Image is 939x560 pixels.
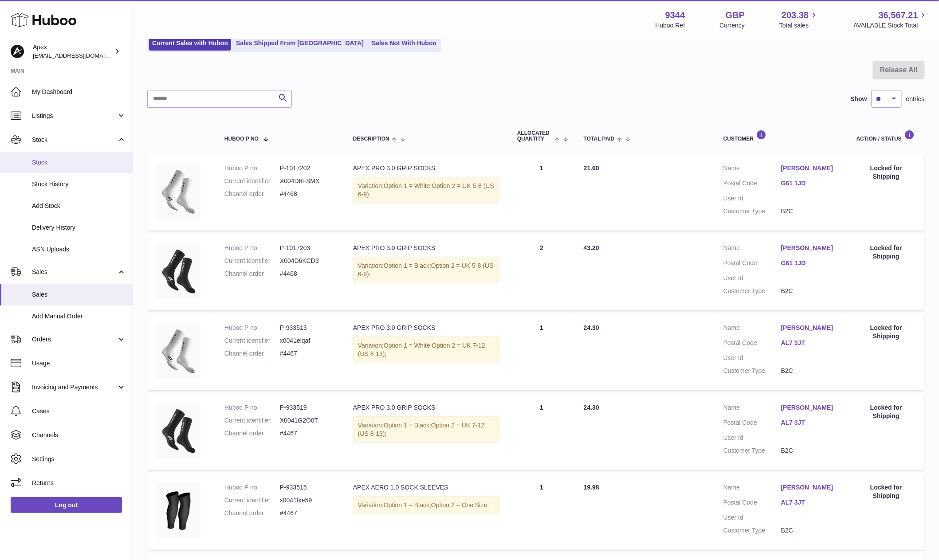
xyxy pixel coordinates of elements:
[723,164,781,175] dt: Name
[353,403,499,412] div: APEX PRO 3.0 GRIP SOCKS
[353,337,499,363] div: Variation:
[11,45,24,58] img: hello@apexsox.com
[280,324,335,332] dd: P-933513
[584,136,615,142] span: Total paid
[856,130,916,142] div: Action / Status
[280,177,335,185] dd: X004D6FSMX
[353,496,499,514] div: Variation:
[280,496,335,505] dd: x0041fxe59
[781,244,839,252] a: [PERSON_NAME]
[224,164,280,172] dt: Huboo P no
[32,136,117,144] span: Stock
[32,88,126,96] span: My Dashboard
[517,130,552,142] span: ALLOCATED Quantity
[384,342,432,349] span: Option 1 = White;
[906,95,925,103] span: entries
[584,484,599,491] span: 19.98
[280,509,335,517] dd: #4467
[781,403,839,412] a: [PERSON_NAME]
[224,496,280,505] dt: Current identifier
[224,403,280,412] dt: Huboo P no
[584,244,599,251] span: 43.20
[723,513,781,522] dt: User Id
[856,483,916,500] div: Locked for Shipping
[723,526,781,535] dt: Customer Type
[224,483,280,492] dt: Huboo P no
[280,483,335,492] dd: P-933515
[665,9,685,21] strong: 9344
[32,223,126,232] span: Delivery History
[384,262,431,269] span: Option 1 = Black;
[32,180,126,188] span: Stock History
[32,202,126,210] span: Add Stock
[156,164,200,219] img: ApexPRO3.0-ProductImage-White-FINALEDIT_8cc07690-d40c-4ba7-bce9-b2b833cfbc4f.png
[156,324,200,379] img: ApexPRO3.0-ProductImage-White-FINALEDIT_8cc07690-d40c-4ba7-bce9-b2b833cfbc4f.png
[224,509,280,517] dt: Channel order
[781,324,839,332] a: [PERSON_NAME]
[856,164,916,181] div: Locked for Shipping
[358,422,484,437] span: Option 2 = UK 7-12 (US 8-13);
[32,431,126,439] span: Channels
[723,483,781,494] dt: Name
[781,498,839,507] a: AL7 3JT
[781,339,839,347] a: AL7 3JT
[723,194,781,203] dt: User Id
[32,407,126,415] span: Cases
[353,257,499,283] div: Variation:
[32,245,126,254] span: ASN Uploads
[781,483,839,492] a: [PERSON_NAME]
[224,177,280,185] dt: Current identifier
[584,324,599,331] span: 24.30
[723,207,781,215] dt: Customer Type
[508,474,575,550] td: 1
[280,429,335,438] dd: #4467
[723,339,781,349] dt: Postal Code
[723,244,781,255] dt: Name
[353,416,499,443] div: Variation:
[353,483,499,492] div: APEX AERO 1.0 SOCK SLEEVES
[224,429,280,438] dt: Channel order
[781,207,839,215] dd: B2C
[280,257,335,265] dd: X004D6KCD3
[233,36,367,51] a: Sales Shipped From [GEOGRAPHIC_DATA]
[656,21,685,30] div: Huboo Ref
[723,446,781,455] dt: Customer Type
[353,324,499,332] div: APEX PRO 3.0 GRIP SOCKS
[851,95,867,103] label: Show
[723,274,781,282] dt: User Id
[353,136,389,142] span: Description
[508,235,575,310] td: 2
[224,337,280,345] dt: Current identifier
[781,287,839,295] dd: B2C
[280,349,335,358] dd: #4467
[280,337,335,345] dd: x0041elqaf
[856,324,916,341] div: Locked for Shipping
[781,446,839,455] dd: B2C
[280,403,335,412] dd: P-933519
[224,416,280,425] dt: Current identifier
[720,21,745,30] div: Currency
[723,498,781,509] dt: Postal Code
[723,419,781,429] dt: Postal Code
[353,177,499,204] div: Variation:
[723,324,781,334] dt: Name
[723,367,781,375] dt: Customer Type
[384,422,431,429] span: Option 1 = Black;
[781,164,839,172] a: [PERSON_NAME]
[726,9,745,21] strong: GBP
[280,416,335,425] dd: X0041G2O0T
[280,270,335,278] dd: #4468
[32,455,126,463] span: Settings
[508,315,575,390] td: 1
[224,257,280,265] dt: Current identifier
[11,497,122,513] a: Log out
[779,9,819,30] a: 203.38 Total sales
[781,179,839,188] a: G61 1JD
[156,244,200,299] img: 93441729854093.jpeg
[353,164,499,172] div: APEX PRO 3.0 GRIP SOCKS
[508,155,575,231] td: 1
[723,403,781,414] dt: Name
[781,526,839,535] dd: B2C
[779,21,819,30] span: Total sales
[32,479,126,487] span: Returns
